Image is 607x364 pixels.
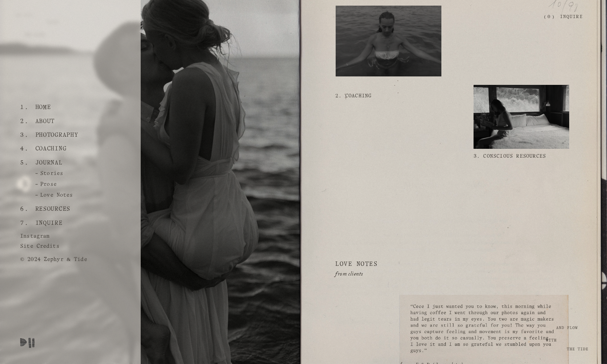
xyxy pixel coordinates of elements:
a: Inquire [32,216,66,230]
a: Coaching [32,142,70,156]
span: ( [544,15,546,19]
a: Love Notes [20,192,76,202]
a: 0 items in cart [544,14,554,20]
a: © 2024 Zephyr & Tide [20,253,90,263]
a: Inquire [560,10,583,25]
a: 2. Coaching [335,88,371,104]
em: from clients [335,270,363,280]
a: Site Credits [20,240,62,253]
a: Photography [32,128,81,142]
a: About [32,115,58,128]
h2: Love Notes [335,260,399,269]
span: ) [552,15,554,19]
a: Instagram [20,230,53,240]
a: Resources [32,202,73,216]
a: Home [32,101,54,114]
a: 3. Conscious Resources [474,149,546,164]
a: Prose [20,181,59,191]
a: Journal [32,156,66,170]
a: Stories [20,171,66,181]
span: 0 [548,15,550,19]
